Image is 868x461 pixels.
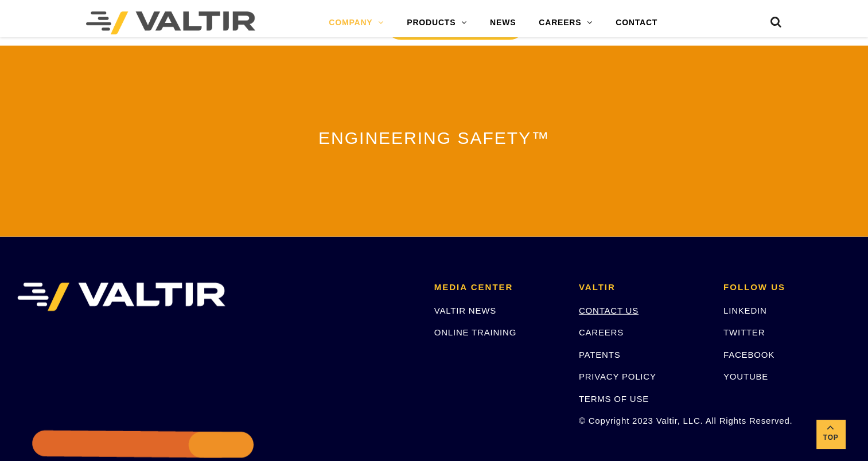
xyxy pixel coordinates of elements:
[604,11,669,34] a: CONTACT
[478,11,527,34] a: NEWS
[723,306,767,315] a: LINKEDIN
[723,350,774,360] a: FACEBOOK
[579,394,649,404] a: TERMS OF USE
[579,306,639,315] a: CONTACT US
[579,350,621,360] a: PATENTS
[17,283,225,311] img: VALTIR
[527,11,604,34] a: CAREERS
[86,11,255,34] img: Valtir
[816,420,845,448] a: Top
[579,283,706,292] h2: VALTIR
[579,372,656,381] a: PRIVACY POLICY
[579,414,706,427] p: © Copyright 2023 Valtir, LLC. All Rights Reserved.
[723,372,768,381] a: YOUTUBE
[434,306,496,315] a: VALTIR NEWS
[434,327,516,337] a: ONLINE TRAINING
[434,283,562,292] h2: MEDIA CENTER
[723,283,851,292] h2: FOLLOW US
[395,11,478,34] a: PRODUCTS
[317,11,395,34] a: COMPANY
[579,327,624,337] a: CAREERS
[318,128,550,147] span: ENGINEERING SAFETY™
[723,327,765,337] a: TWITTER
[816,431,845,444] span: Top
